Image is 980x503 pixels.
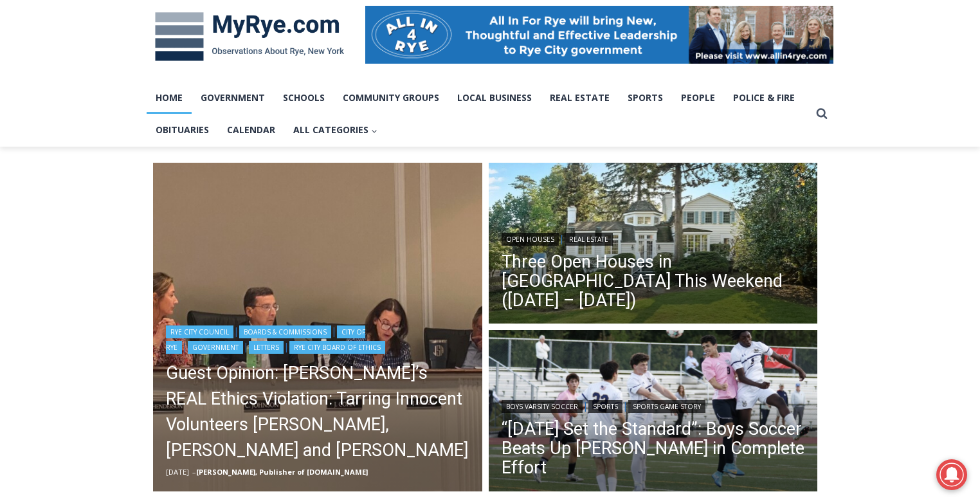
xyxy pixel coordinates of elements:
a: Open Houses [502,233,559,246]
a: Boards & Commissions [239,325,331,338]
div: | | [502,398,805,413]
a: Real Estate [565,233,613,246]
div: 6 [150,109,156,122]
a: Three Open Houses in [GEOGRAPHIC_DATA] This Weekend ([DATE] – [DATE]) [502,252,805,310]
div: "We would have speakers with experience in local journalism speak to us about their experiences a... [325,1,608,125]
a: Read More “Today Set the Standard”: Boys Soccer Beats Up Pelham in Complete Effort [489,330,818,495]
div: / [144,109,147,122]
a: Sports [619,82,672,114]
a: Home [147,82,192,114]
div: | [502,230,805,246]
a: Calendar [218,114,284,146]
a: Boys Varsity Soccer [502,400,583,413]
div: | | | | | [166,323,469,354]
a: Local Business [448,82,541,114]
a: Government [192,82,274,114]
img: All in for Rye [365,6,833,64]
a: Letters [249,341,284,354]
a: [PERSON_NAME], Publisher of [DOMAIN_NAME] [196,467,368,477]
a: Government [188,341,243,354]
img: (PHOTO: Rye Boys Soccer's Eddie Kehoe (#9 pink) goes up for a header against Pelham on October 8,... [489,330,818,495]
span: – [192,467,196,477]
time: [DATE] [166,467,189,477]
button: Child menu of All Categories [284,114,386,146]
div: 1 [135,109,141,122]
a: Guest Opinion: [PERSON_NAME]’s REAL Ethics Violation: Tarring Innocent Volunteers [PERSON_NAME], ... [166,360,469,463]
a: Read More Three Open Houses in Rye This Weekend (October 11 – 12) [489,163,818,327]
span: Intern @ [DOMAIN_NAME] [336,128,596,157]
a: Obituaries [147,114,218,146]
img: s_800_29ca6ca9-f6cc-433c-a631-14f6620ca39b.jpeg [1,1,128,128]
button: View Search Form [810,102,833,125]
a: People [672,82,724,114]
a: Read More Guest Opinion: Rye’s REAL Ethics Violation: Tarring Innocent Volunteers Carolina Johnso... [153,163,482,492]
h4: [PERSON_NAME] Read Sanctuary Fall Fest: [DATE] [10,129,171,159]
a: Real Estate [541,82,619,114]
img: (PHOTO: The "Gang of Four" Councilwoman Carolina Johnson, Mayor Josh Cohn, Councilwoman Julie Sou... [153,163,482,492]
a: Rye City Council [166,325,233,338]
a: Police & Fire [724,82,804,114]
nav: Primary Navigation [147,82,810,147]
a: “[DATE] Set the Standard”: Boys Soccer Beats Up [PERSON_NAME] in Complete Effort [502,419,805,477]
a: Community Groups [334,82,448,114]
a: [PERSON_NAME] Read Sanctuary Fall Fest: [DATE] [1,128,192,160]
a: Intern @ [DOMAIN_NAME] [309,125,623,160]
a: Rye City Board of Ethics [289,341,385,354]
img: 162 Kirby Lane, Rye [489,163,818,327]
a: Schools [274,82,334,114]
img: MyRye.com [147,3,352,70]
a: Sports Game Story [628,400,705,413]
a: Sports [588,400,622,413]
div: Co-sponsored by Westchester County Parks [135,38,186,105]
